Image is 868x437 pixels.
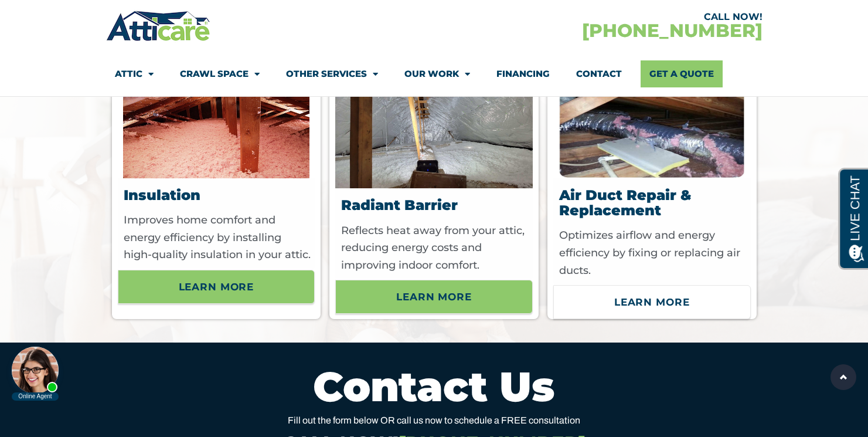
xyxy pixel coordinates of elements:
[434,12,763,22] div: CALL NOW!
[115,60,754,87] nav: Menu
[496,60,550,87] a: Financing
[576,60,622,87] a: Contact
[641,60,723,87] a: Get A Quote
[396,287,472,307] span: Learn More
[112,366,757,407] h2: Contact Us
[341,222,530,275] p: Reflects heat away from your attic, reducing energy costs and improving indoor comfort.
[180,60,260,87] a: Crawl Space
[115,60,154,87] a: Attic
[118,270,315,304] a: Learn More
[124,212,312,264] p: Improves home comfort and energy efficiency by installing high-quality insulation in your attic.
[341,198,530,213] h3: Radiant Barrier
[559,188,748,219] h3: Air Duct Repair & Replacement
[404,60,470,87] a: Our Work
[288,415,580,425] span: Fill out the form below OR call us now to schedule a FREE consultation
[124,188,312,203] h3: Insulation
[286,60,378,87] a: Other Services
[179,277,254,297] span: Learn More
[559,227,748,279] p: Optimizes airflow and energy efficiency by fixing or replacing air ducts.
[29,9,94,24] span: Opens a chat window
[6,343,64,402] iframe: Chat Invitation
[335,280,533,314] a: Learn More
[614,292,690,312] span: Learn More
[553,285,751,319] a: Learn More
